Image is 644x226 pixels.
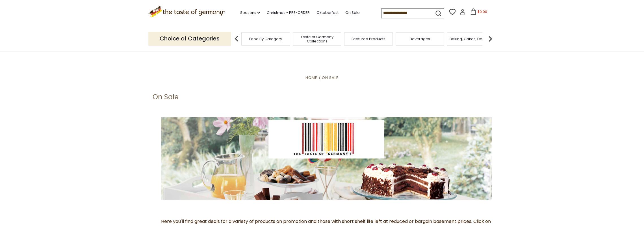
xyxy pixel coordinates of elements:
a: Home [305,75,317,80]
a: Baking, Cakes, Desserts [450,37,493,41]
a: Seasons [240,10,260,16]
span: $0.00 [478,9,487,14]
a: Oktoberfest [316,10,339,16]
img: next arrow [485,33,496,44]
a: Taste of Germany Collections [294,35,340,43]
a: On Sale [322,75,339,80]
a: Featured Products [352,37,385,41]
a: Food By Category [249,37,282,41]
a: Christmas - PRE-ORDER [267,10,310,16]
a: Beverages [410,37,430,41]
p: Choice of Categories [148,32,231,46]
button: $0.00 [467,8,491,17]
h1: On Sale [153,93,179,101]
img: previous arrow [231,33,242,44]
a: On Sale [345,10,360,16]
img: the-taste-of-germany-barcode-3.jpg [161,117,492,200]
